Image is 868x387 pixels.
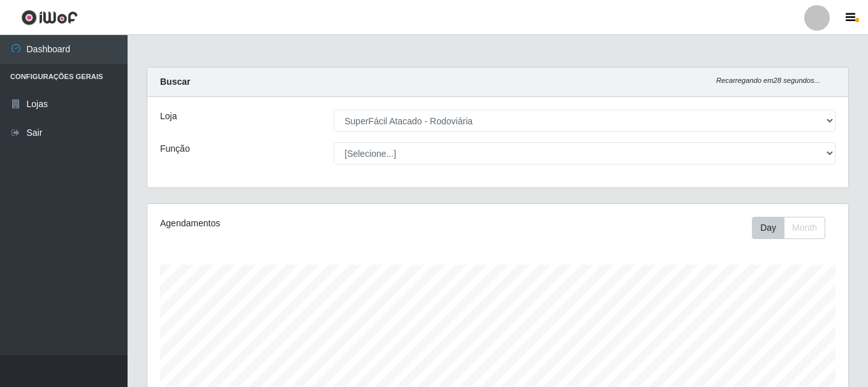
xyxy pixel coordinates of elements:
[752,217,784,239] button: Day
[752,217,825,239] div: First group
[160,110,177,123] label: Loja
[160,77,190,87] strong: Buscar
[160,142,190,156] label: Função
[752,217,835,239] div: Toolbar with button groups
[784,217,825,239] button: Month
[160,217,430,230] div: Agendamentos
[716,77,820,84] i: Recarregando em 28 segundos...
[21,10,78,26] img: CoreUI Logo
